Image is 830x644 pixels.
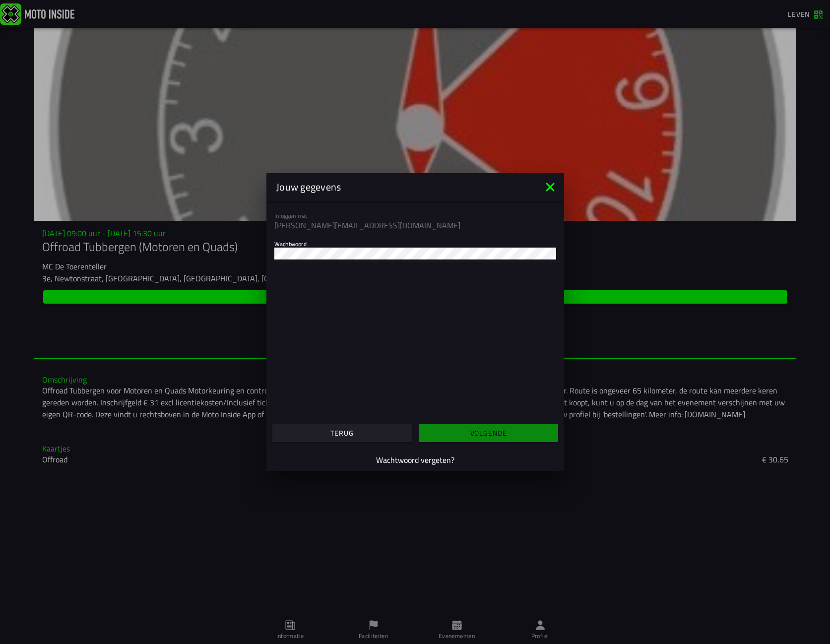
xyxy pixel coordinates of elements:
[376,454,454,466] font: Wachtwoord vergeten?
[276,179,341,194] font: Jouw gegevens
[330,428,353,438] font: Terug
[274,219,556,231] input: Inloggen met
[274,248,556,259] input: Wachtwoord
